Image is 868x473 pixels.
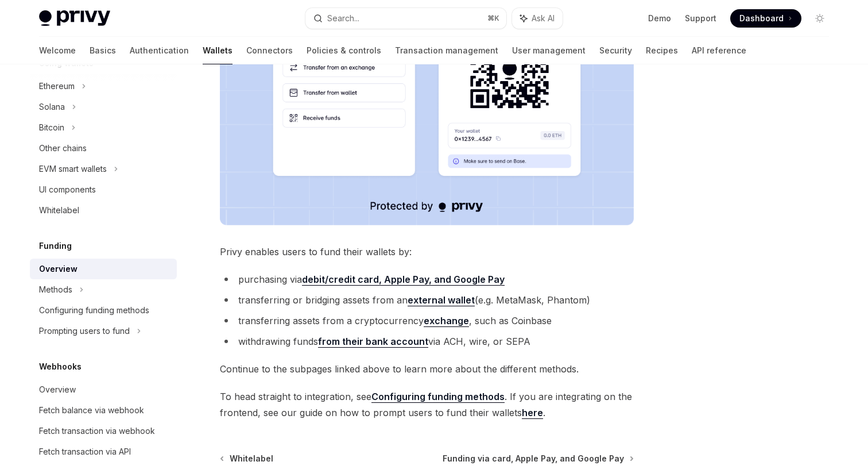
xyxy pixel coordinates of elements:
[443,453,633,464] a: Funding via card, Apple Pay, and Google Pay
[30,138,177,159] a: Other chains
[371,391,505,403] a: Configuring funding methods
[39,445,131,459] div: Fetch transaction via API
[305,8,506,29] button: Search...⌘K
[39,239,72,253] h5: Funding
[30,379,177,400] a: Overview
[512,37,586,64] a: User management
[39,121,64,134] div: Bitcoin
[318,336,428,348] a: from their bank account
[39,37,76,64] a: Welcome
[646,37,678,64] a: Recipes
[39,10,110,26] img: light logo
[302,274,505,285] strong: debit/credit card, Apple Pay, and Google Pay
[811,9,829,28] button: Toggle dark mode
[424,315,469,326] strong: exchange
[739,13,784,24] span: Dashboard
[512,8,563,29] button: Ask AI
[246,37,293,64] a: Connectors
[39,383,76,397] div: Overview
[599,37,632,64] a: Security
[487,14,499,23] span: ⌘ K
[39,203,79,217] div: Whitelabel
[220,244,634,260] span: Privy enables users to fund their wallets by:
[39,162,107,176] div: EVM smart wallets
[39,283,72,297] div: Methods
[30,179,177,200] a: UI components
[203,37,232,64] a: Wallets
[424,315,469,327] a: exchange
[39,79,75,93] div: Ethereum
[39,183,96,197] div: UI components
[30,400,177,421] a: Fetch balance via webhook
[220,333,634,349] li: withdrawing funds via ACH, wire, or SEPA
[408,294,475,306] a: external wallet
[692,37,746,64] a: API reference
[39,424,155,438] div: Fetch transaction via webhook
[90,37,116,64] a: Basics
[30,441,177,462] a: Fetch transaction via API
[220,313,634,329] li: transferring assets from a cryptocurrency , such as Coinbase
[221,453,273,464] a: Whitelabel
[39,360,82,374] h5: Webhooks
[30,300,177,321] a: Configuring funding methods
[220,389,634,421] span: To head straight to integration, see . If you are integrating on the frontend, see our guide on h...
[230,453,273,464] span: Whitelabel
[39,141,87,155] div: Other chains
[39,403,144,417] div: Fetch balance via webhook
[532,13,555,24] span: Ask AI
[30,421,177,441] a: Fetch transaction via webhook
[220,292,634,308] li: transferring or bridging assets from an (e.g. MetaMask, Phantom)
[39,100,65,114] div: Solana
[327,11,359,25] div: Search...
[130,37,189,64] a: Authentication
[443,453,624,464] span: Funding via card, Apple Pay, and Google Pay
[220,361,634,377] span: Continue to the subpages linked above to learn more about the different methods.
[39,262,77,276] div: Overview
[30,200,177,221] a: Whitelabel
[730,9,801,28] a: Dashboard
[522,407,543,419] a: here
[30,259,177,279] a: Overview
[395,37,498,64] a: Transaction management
[39,324,130,338] div: Prompting users to fund
[302,274,505,286] a: debit/credit card, Apple Pay, and Google Pay
[220,271,634,287] li: purchasing via
[685,13,716,24] a: Support
[408,294,475,306] strong: external wallet
[648,13,671,24] a: Demo
[39,303,149,317] div: Configuring funding methods
[307,37,381,64] a: Policies & controls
